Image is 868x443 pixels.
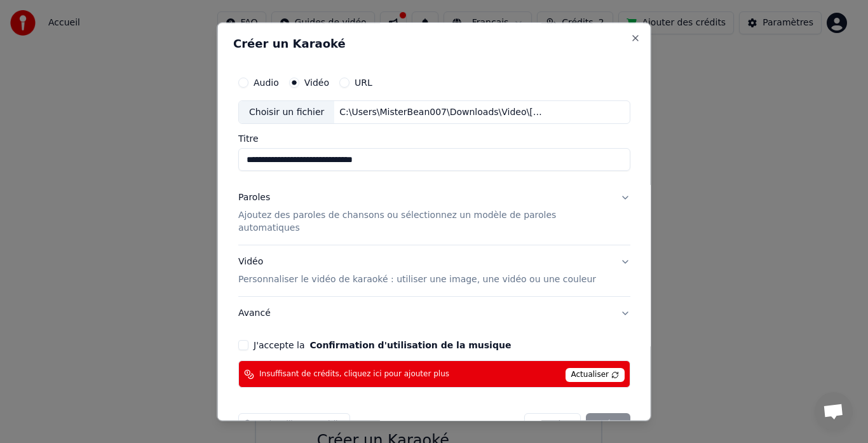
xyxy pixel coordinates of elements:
p: Personnaliser le vidéo de karaoké : utiliser une image, une vidéo ou une couleur [238,274,596,287]
span: Cela utilisera 9 crédits [259,420,344,430]
button: Annuler [524,414,580,437]
p: Ajoutez des paroles de chansons ou sélectionnez un modèle de paroles automatiques [238,210,610,235]
button: J'accepte la [309,341,511,350]
div: Choisir un fichier [239,101,334,124]
label: URL [355,78,372,87]
button: VidéoPersonnaliser le vidéo de karaoké : utiliser une image, une vidéo ou une couleur [238,246,630,297]
h2: Créer un Karaoké [233,38,635,50]
button: Avancé [238,297,630,331]
div: C:\Users\MisterBean007\Downloads\Video\[PERSON_NAME] ودين [PERSON_NAME].mp4 [334,106,550,119]
label: Audio [254,78,279,87]
span: Insuffisant de crédits, cliquez ici pour ajouter plus [259,369,449,379]
label: Titre [238,135,630,144]
label: J'accepte la [254,341,511,350]
button: ParolesAjoutez des paroles de chansons ou sélectionnez un modèle de paroles automatiques [238,182,630,245]
span: Actualiser [565,369,625,383]
div: Paroles [238,192,270,205]
div: Vidéo [238,256,596,287]
label: Vidéo [304,78,329,87]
